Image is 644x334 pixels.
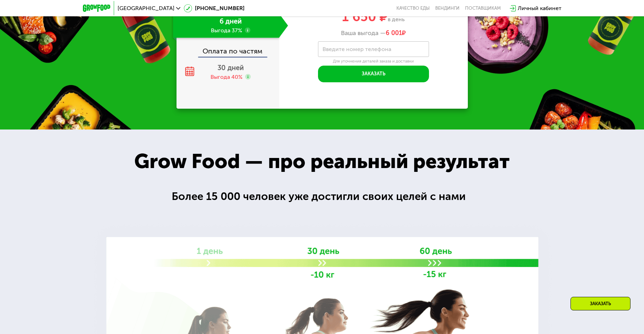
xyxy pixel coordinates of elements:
[342,9,388,25] span: 1 650 ₽
[465,6,501,11] div: поставщикам
[119,146,525,177] div: Grow Food — про реальный результат
[279,30,468,37] div: Ваша выгода —
[396,6,430,11] a: Качество еды
[172,188,472,205] div: Более 15 000 человек уже достигли своих целей с нами
[435,6,460,11] a: Вендинги
[318,66,429,82] button: Заказать
[386,30,406,37] span: ₽
[518,4,561,12] div: Личный кабинет
[570,297,630,310] div: Заказать
[177,41,279,57] div: Оплата по частям
[184,4,244,12] a: [PHONE_NUMBER]
[118,6,174,11] span: [GEOGRAPHIC_DATA]
[386,29,402,37] span: 6 001
[388,16,405,23] span: в день
[211,73,242,81] div: Выгода 40%
[217,64,244,72] span: 30 дней
[323,47,391,51] label: Введите номер телефона
[318,59,429,64] div: Для уточнения деталей заказа и доставки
